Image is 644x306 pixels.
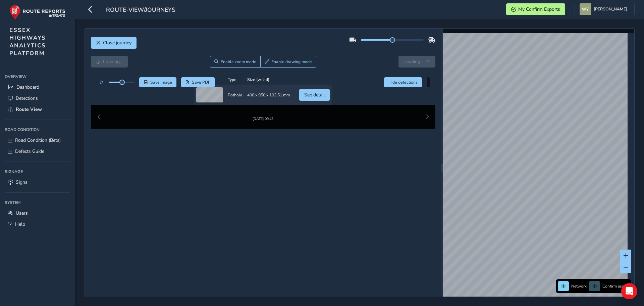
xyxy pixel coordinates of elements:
span: Detections [16,95,38,101]
span: Hide detections [388,80,418,85]
button: Hide detections [384,77,422,87]
a: Detections [5,93,70,104]
span: ESSEX HIGHWAYS ANALYTICS PLATFORM [9,26,46,57]
button: Close journey [91,37,137,49]
button: Save [139,77,176,87]
div: Road Condition [5,125,70,135]
span: Save PDF [192,80,210,85]
img: rr logo [9,5,65,20]
span: Close journey [103,40,131,46]
button: Draw [260,56,316,68]
a: Help [5,219,70,230]
span: Road Condition (Beta) [15,137,61,143]
span: [PERSON_NAME] [594,3,627,15]
td: 400 x 950 x 103.51 mm [245,90,292,111]
span: Enable drawing mode [271,59,312,64]
a: Route View [5,104,70,115]
span: Network [571,283,587,289]
button: See detail [299,94,330,106]
img: diamond-layout [580,3,591,15]
span: route-view/journeys [106,6,175,15]
a: Dashboard [5,82,70,93]
img: Thumbnail frame [243,115,283,122]
span: Users [16,210,28,216]
a: Signs [5,177,70,188]
button: PDF [181,77,215,87]
span: Enable zoom mode [221,59,256,64]
span: See detail [304,97,325,103]
div: System [5,198,70,208]
div: Open Intercom Messenger [621,283,637,299]
span: Signs [16,179,28,185]
span: Help [15,221,25,227]
td: Pothole [225,90,245,111]
div: [DATE] 09:43 [243,122,283,127]
span: Route View [16,106,42,113]
div: Signage [5,167,70,177]
button: [PERSON_NAME] [580,3,630,15]
span: My Confirm Exports [518,6,560,12]
span: Defects Guide [15,148,44,155]
span: Save image [150,80,172,85]
span: Confirm assets [602,283,629,289]
a: Road Condition (Beta) [5,135,70,146]
a: Defects Guide [5,146,70,157]
div: Overview [5,72,70,82]
a: Users [5,208,70,219]
button: Zoom [210,56,261,68]
span: Dashboard [16,84,39,90]
button: My Confirm Exports [506,3,565,15]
